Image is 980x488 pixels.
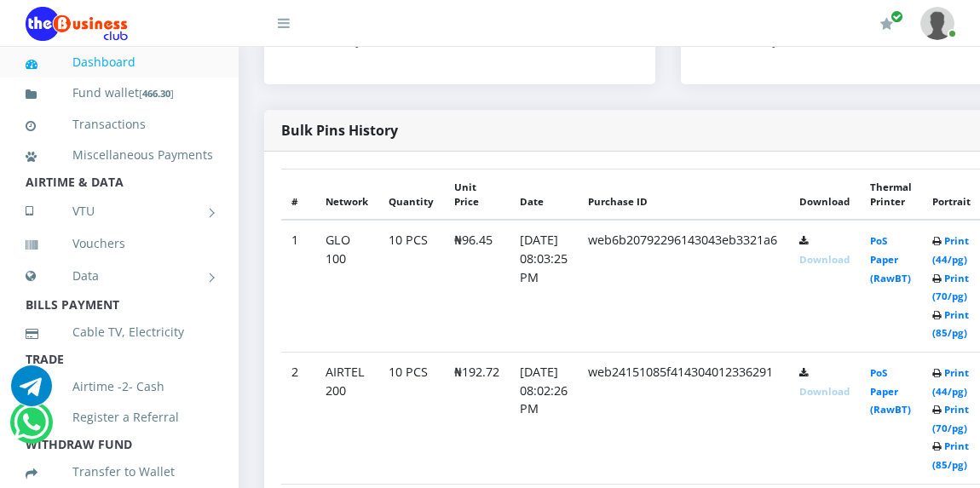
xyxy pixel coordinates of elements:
a: Miscellaneous Payments [26,135,213,175]
i: Renew/Upgrade Subscription [880,17,893,31]
td: 2 [281,352,315,484]
a: Dashboard [26,43,213,82]
th: Thermal Printer [860,169,922,220]
th: # [281,169,315,220]
strong: Bulk Pins History [281,121,398,140]
a: Register a Referral [26,398,213,437]
th: Network [315,169,378,220]
td: [DATE] 08:03:25 PM [510,220,578,352]
td: 10 PCS [378,220,444,352]
td: GLO 100 [315,220,378,352]
a: Print (70/pg) [932,403,969,434]
a: Chat for support [14,415,49,443]
small: Endorsed by [298,33,443,49]
a: Data [26,255,213,297]
td: ₦96.45 [444,220,510,352]
a: Chat for support [11,378,52,406]
td: 1 [281,220,315,352]
a: Download [799,385,850,398]
a: Print (85/pg) [932,439,969,471]
td: web24151085f414304012336291 [578,352,789,484]
span: Renew/Upgrade Subscription [891,10,903,23]
a: Print (44/pg) [932,234,969,266]
strong: Ditco Software [361,33,443,49]
a: Download [799,253,850,266]
b: 466.30 [142,87,170,100]
th: Date [510,169,578,220]
th: Unit Price [444,169,510,220]
a: Cable TV, Electricity [26,313,213,352]
th: Purchase ID [578,169,789,220]
a: PoS Paper (RawBT) [870,366,911,416]
td: 10 PCS [378,352,444,484]
a: VTU [26,190,213,233]
a: Print (70/pg) [932,272,969,303]
a: Print (85/pg) [932,308,969,340]
small: [ ] [139,87,174,100]
td: AIRTEL 200 [315,352,378,484]
a: PoS Paper (RawBT) [870,234,911,284]
th: Download [789,169,860,220]
td: web6b20792296143043eb3321a6 [578,220,789,352]
strong: Ditco Software [778,33,860,49]
a: Transactions [26,105,213,144]
td: [DATE] 08:02:26 PM [510,352,578,484]
img: Logo [26,7,128,41]
a: Fund wallet[466.30] [26,73,213,113]
th: Quantity [378,169,444,220]
small: Endorsed by [715,33,860,49]
a: Vouchers [26,224,213,263]
td: ₦192.72 [444,352,510,484]
a: Airtime -2- Cash [26,367,213,406]
a: Print (44/pg) [932,366,969,398]
img: User [920,7,954,40]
